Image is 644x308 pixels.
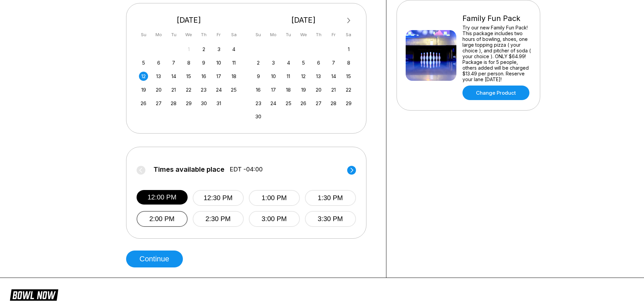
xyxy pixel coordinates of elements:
div: Choose Wednesday, October 29th, 2025 [184,99,193,108]
div: Choose Monday, November 24th, 2025 [269,99,278,108]
button: Next Month [343,15,354,26]
div: Choose Friday, November 21st, 2025 [329,85,338,94]
button: 3:00 PM [249,211,300,227]
div: month 2025-11 [253,44,354,121]
div: Tu [169,30,178,39]
div: Choose Saturday, November 22nd, 2025 [344,85,353,94]
a: Change Product [462,86,529,100]
img: Family Fun Pack [406,30,456,81]
div: Choose Saturday, October 11th, 2025 [229,58,238,67]
div: Choose Monday, October 20th, 2025 [154,85,163,94]
div: Sa [229,30,238,39]
span: EDT -04:00 [230,166,263,173]
div: Choose Monday, October 13th, 2025 [154,72,163,81]
div: Choose Friday, October 31st, 2025 [214,99,223,108]
div: Choose Saturday, November 8th, 2025 [344,58,353,67]
div: Fr [214,30,223,39]
div: Choose Saturday, November 29th, 2025 [344,99,353,108]
div: Choose Tuesday, October 28th, 2025 [169,99,178,108]
div: We [184,30,193,39]
div: Family Fun Pack [462,14,531,23]
div: Choose Wednesday, November 12th, 2025 [299,72,308,81]
div: Choose Wednesday, October 15th, 2025 [184,72,193,81]
div: Choose Sunday, October 5th, 2025 [139,58,148,67]
div: Choose Thursday, October 16th, 2025 [199,72,208,81]
div: Choose Monday, October 6th, 2025 [154,58,163,67]
div: Choose Saturday, November 1st, 2025 [344,45,353,54]
div: Choose Sunday, November 16th, 2025 [254,85,263,94]
div: Th [314,30,323,39]
div: Choose Friday, October 10th, 2025 [214,58,223,67]
button: Continue [126,251,183,267]
div: Choose Friday, October 3rd, 2025 [214,45,223,54]
div: Choose Thursday, November 13th, 2025 [314,72,323,81]
div: Choose Tuesday, November 11th, 2025 [284,72,293,81]
div: Choose Monday, November 3rd, 2025 [269,58,278,67]
div: Choose Tuesday, November 18th, 2025 [284,85,293,94]
div: Choose Saturday, November 15th, 2025 [344,72,353,81]
div: Sa [344,30,353,39]
div: Choose Wednesday, November 5th, 2025 [299,58,308,67]
div: Mo [269,30,278,39]
div: Choose Monday, October 27th, 2025 [154,99,163,108]
div: Mo [154,30,163,39]
div: Fr [329,30,338,39]
div: Su [254,30,263,39]
div: [DATE] [137,16,241,25]
button: 2:00 PM [137,211,188,227]
div: We [299,30,308,39]
button: 1:30 PM [305,190,356,206]
div: month 2025-10 [138,44,240,108]
div: Choose Wednesday, October 22nd, 2025 [184,85,193,94]
span: Times available place [153,166,224,173]
div: Choose Thursday, November 27th, 2025 [314,99,323,108]
div: Choose Sunday, November 23rd, 2025 [254,99,263,108]
div: Choose Thursday, November 6th, 2025 [314,58,323,67]
button: 12:00 PM [137,190,188,205]
div: Choose Tuesday, November 25th, 2025 [284,99,293,108]
button: 3:30 PM [305,211,356,227]
div: Choose Wednesday, November 19th, 2025 [299,85,308,94]
div: Choose Wednesday, November 26th, 2025 [299,99,308,108]
div: Choose Thursday, October 2nd, 2025 [199,45,208,54]
div: Choose Tuesday, October 21st, 2025 [169,85,178,94]
div: Choose Sunday, October 26th, 2025 [139,99,148,108]
div: Choose Friday, November 28th, 2025 [329,99,338,108]
div: Choose Friday, October 17th, 2025 [214,72,223,81]
div: Choose Monday, November 17th, 2025 [269,85,278,94]
button: 12:30 PM [193,190,244,206]
div: Su [139,30,148,39]
div: Choose Tuesday, October 7th, 2025 [169,58,178,67]
div: Choose Thursday, October 23rd, 2025 [199,85,208,94]
div: Choose Saturday, October 25th, 2025 [229,85,238,94]
div: Choose Thursday, October 9th, 2025 [199,58,208,67]
div: Choose Tuesday, October 14th, 2025 [169,72,178,81]
div: Choose Thursday, November 20th, 2025 [314,85,323,94]
div: Choose Friday, October 24th, 2025 [214,85,223,94]
div: Tu [284,30,293,39]
div: Choose Thursday, October 30th, 2025 [199,99,208,108]
div: Choose Sunday, November 2nd, 2025 [254,58,263,67]
div: Choose Saturday, October 4th, 2025 [229,45,238,54]
div: Try our new Family Fun Pack! This package includes two hours of bowling, shoes, one large topping... [462,25,531,82]
div: Choose Sunday, November 9th, 2025 [254,72,263,81]
button: 1:00 PM [249,190,300,206]
div: Choose Sunday, October 12th, 2025 [139,72,148,81]
div: Choose Wednesday, October 8th, 2025 [184,58,193,67]
div: Choose Saturday, October 18th, 2025 [229,72,238,81]
div: Choose Sunday, October 19th, 2025 [139,85,148,94]
div: Choose Sunday, November 30th, 2025 [254,112,263,121]
div: [DATE] [251,16,356,25]
div: Choose Friday, November 7th, 2025 [329,58,338,67]
div: Choose Tuesday, November 4th, 2025 [284,58,293,67]
div: Not available Wednesday, October 1st, 2025 [184,45,193,54]
div: Th [199,30,208,39]
div: Choose Friday, November 14th, 2025 [329,72,338,81]
button: 2:30 PM [193,211,244,227]
div: Choose Monday, November 10th, 2025 [269,72,278,81]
